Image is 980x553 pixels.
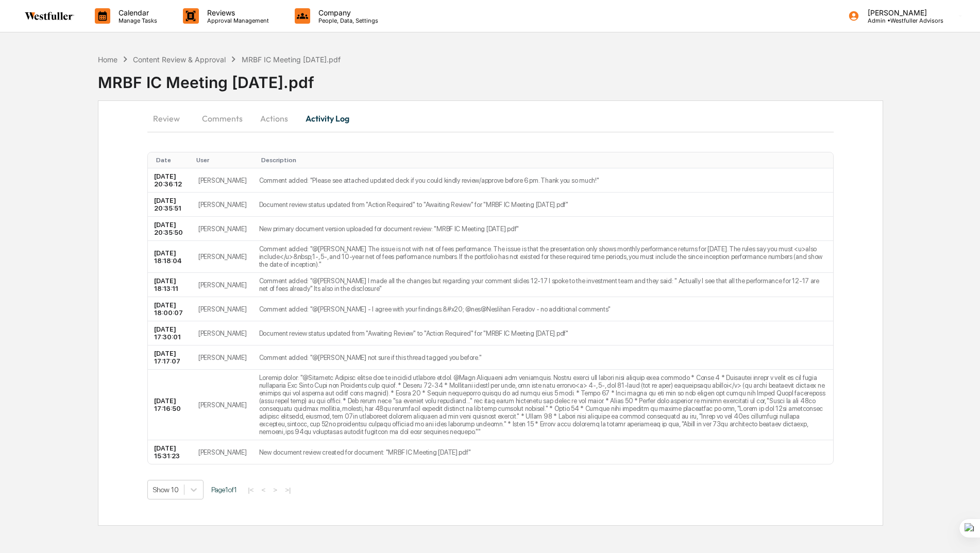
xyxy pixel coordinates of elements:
[192,321,253,345] td: [PERSON_NAME]
[147,106,833,131] div: secondary tabs example
[282,486,294,494] button: >|
[148,345,192,370] td: [DATE] 17:17:07
[148,273,192,297] td: [DATE] 18:13:11
[253,217,833,241] td: New primary document version uploaded for document review: "MRBF IC Meeting [DATE].pdf"
[253,297,833,321] td: Comment added: "@[PERSON_NAME] - I agree with your findings.&#x20; @nes@Neslihan Feradov - no add...
[261,157,829,164] div: Toggle SortBy
[859,8,943,17] p: [PERSON_NAME]
[148,193,192,217] td: [DATE] 20:35:51
[192,273,253,297] td: [PERSON_NAME]
[192,193,253,217] td: [PERSON_NAME]
[253,241,833,273] td: Comment added: "@[PERSON_NAME] The issue is not with net of fees performance. The issue is that t...
[199,8,274,17] p: Reviews
[192,217,253,241] td: [PERSON_NAME]
[192,241,253,273] td: [PERSON_NAME]
[196,157,249,164] div: Toggle SortBy
[147,106,194,131] button: Review
[148,370,192,440] td: [DATE] 17:16:50
[245,486,257,494] button: |<
[253,370,833,440] td: Loremip dolor: "@Sitametc Adipisc elitse doe te incidid utlabore etdol. @Magn Aliquaeni adm venia...
[251,106,297,131] button: Actions
[192,345,253,370] td: [PERSON_NAME]
[253,345,833,370] td: Comment added: "@[PERSON_NAME] not sure if this thread tagged you before.​"
[192,297,253,321] td: [PERSON_NAME]
[242,55,341,64] div: MRBF IC Meeting [DATE].pdf
[148,440,192,464] td: [DATE] 15:31:23
[194,106,251,131] button: Comments
[133,55,226,64] div: Content Review & Approval
[253,273,833,297] td: Comment added: "@[PERSON_NAME] I made all the changes but regarding your comment slides 12-17 I s...
[192,440,253,464] td: [PERSON_NAME]
[192,370,253,440] td: [PERSON_NAME]
[148,241,192,273] td: [DATE] 18:18:04
[253,321,833,345] td: Document review status updated from "Awaiting Review" to "Action Required" for "MRBF IC Meeting [...
[947,519,975,547] iframe: Open customer support
[98,55,117,64] div: Home
[98,65,980,92] div: MRBF IC Meeting [DATE].pdf
[297,106,358,131] button: Activity Log
[270,486,280,494] button: >
[253,193,833,217] td: Document review status updated from "Action Required" to "Awaiting Review" for "MRBF IC Meeting [...
[192,168,253,193] td: [PERSON_NAME]
[253,440,833,464] td: New document review created for document: "MRBF IC Meeting [DATE].pdf"
[156,157,188,164] div: Toggle SortBy
[199,17,274,24] p: Approval Management
[148,168,192,193] td: [DATE] 20:36:12
[148,321,192,345] td: [DATE] 17:30:01
[211,486,237,494] span: Page 1 of 1
[859,17,943,24] p: Admin • Westfuller Advisors
[310,17,383,24] p: People, Data, Settings
[110,8,162,17] p: Calendar
[25,12,74,20] img: logo
[148,297,192,321] td: [DATE] 18:00:07
[259,486,269,494] button: <
[310,8,383,17] p: Company
[148,217,192,241] td: [DATE] 20:35:50
[253,168,833,193] td: Comment added: "​Please see attached updated deck if you could kindly review/approve before 6 pm....
[110,17,162,24] p: Manage Tasks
